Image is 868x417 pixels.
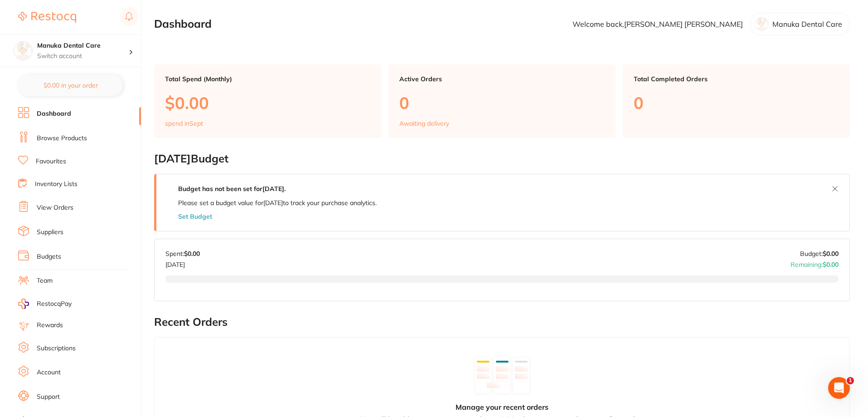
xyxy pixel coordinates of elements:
h4: Manage your recent orders [456,403,548,411]
span: 1 [847,377,854,384]
a: Account [37,368,61,377]
button: Set Budget [178,213,212,220]
p: Manuka Dental Care [772,20,842,28]
p: Please set a budget value for [DATE] to track your purchase analytics. [178,199,377,206]
p: Active Orders [399,75,605,83]
h2: Recent Orders [154,316,850,329]
img: Restocq Logo [18,12,76,23]
a: Active Orders0Awaiting delivery [388,64,616,138]
a: RestocqPay [18,299,72,309]
strong: $0.00 [184,250,200,258]
a: Browse Products [37,134,87,143]
p: Switch account [37,52,129,61]
p: spend in Sept [165,120,203,127]
p: Remaining: [790,257,839,268]
a: Total Completed Orders0 [623,64,850,138]
a: Rewards [37,321,63,330]
strong: $0.00 [823,250,839,258]
span: RestocqPay [37,299,72,309]
a: Team [37,276,53,285]
a: Total Spend (Monthly)$0.00spend inSept [154,64,381,138]
strong: Budget has not been set for [DATE] . [178,185,286,193]
a: Inventory Lists [35,180,78,189]
img: RestocqPay [18,299,29,309]
button: $0.00 in your order [18,74,123,96]
a: View Orders [37,203,73,212]
a: Support [37,392,60,402]
h2: [DATE] Budget [154,152,850,165]
p: Total Spend (Monthly) [165,75,370,83]
p: [DATE] [165,257,200,268]
a: Subscriptions [37,344,76,353]
p: 0 [399,93,605,112]
h4: Manuka Dental Care [37,41,129,50]
p: Spent: [165,250,200,257]
p: $0.00 [165,93,370,112]
p: Awaiting delivery [399,120,449,127]
p: Total Completed Orders [634,75,839,83]
img: Manuka Dental Care [14,42,32,60]
a: Budgets [37,252,61,261]
p: 0 [634,93,839,112]
a: Dashboard [37,109,71,118]
h2: Dashboard [154,18,212,30]
a: Suppliers [37,228,63,237]
p: Welcome back, [PERSON_NAME] [PERSON_NAME] [572,20,743,28]
a: Favourites [36,157,66,166]
strong: $0.00 [823,260,839,269]
p: Budget: [800,250,839,257]
a: Restocq Logo [18,7,76,28]
iframe: Intercom live chat [828,377,850,399]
